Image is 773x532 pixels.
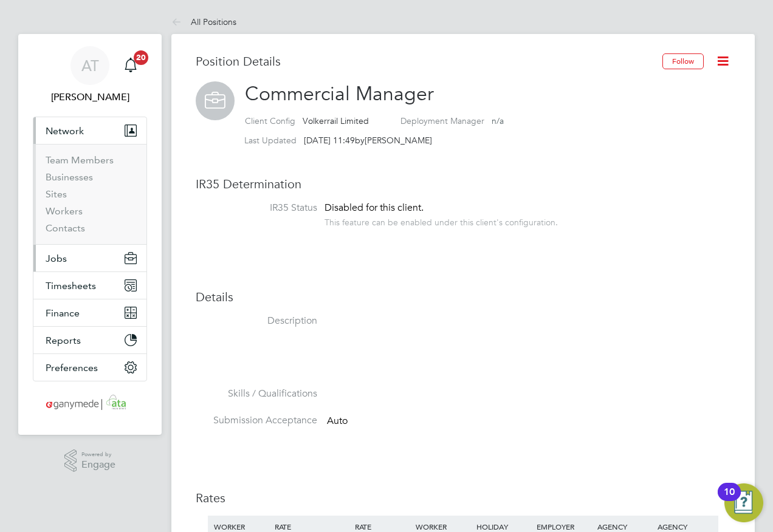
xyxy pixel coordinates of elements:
span: Angie Taylor [33,90,147,104]
button: Open Resource Center, 10 new notifications [724,483,763,522]
a: Powered byEngage [64,449,116,472]
button: Finance [33,299,146,326]
span: Auto [327,415,348,428]
button: Preferences [33,354,146,381]
img: ganymedesolutions-logo-retina.png [43,394,138,413]
h3: IR35 Determination [196,176,730,192]
span: [PERSON_NAME] [365,135,432,146]
span: Reports [46,335,81,346]
span: 20 [134,50,148,65]
label: Deployment Manager [400,115,484,126]
span: Jobs [46,253,67,264]
a: Workers [46,205,83,217]
span: Engage [81,460,115,470]
a: Sites [46,188,67,200]
a: Contacts [46,222,85,234]
button: Timesheets [33,272,146,299]
span: Preferences [46,362,98,373]
div: Network [33,144,146,244]
span: Network [46,125,84,137]
button: Follow [662,53,704,69]
span: Powered by [81,449,115,460]
a: All Positions [171,16,236,27]
label: Skills / Qualifications [196,387,317,400]
button: Reports [33,327,146,353]
a: Go to home page [33,394,147,413]
span: AT [81,58,99,73]
span: Timesheets [46,280,96,292]
label: Last Updated [244,135,297,146]
span: [DATE] 11:49 [304,135,355,146]
div: 10 [724,492,735,508]
button: Jobs [33,245,146,271]
span: Finance [46,307,80,319]
a: Team Members [46,154,114,166]
label: Client Config [245,115,295,126]
a: 20 [119,46,143,85]
span: Disabled for this client. [325,202,424,214]
div: This feature can be enabled under this client's configuration. [325,214,558,228]
button: Network [33,117,146,144]
span: Volkerrail Limited [303,115,369,126]
span: n/a [492,115,504,126]
a: Businesses [46,171,93,183]
h3: Rates [196,490,730,506]
span: Commercial Manager [245,82,434,106]
label: IR35 Status [196,202,317,214]
nav: Main navigation [18,34,162,435]
div: by [244,135,432,146]
a: AT[PERSON_NAME] [33,46,147,104]
h3: Details [196,289,730,305]
label: Submission Acceptance [196,414,317,427]
label: Description [196,315,317,327]
h3: Position Details [196,53,662,69]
